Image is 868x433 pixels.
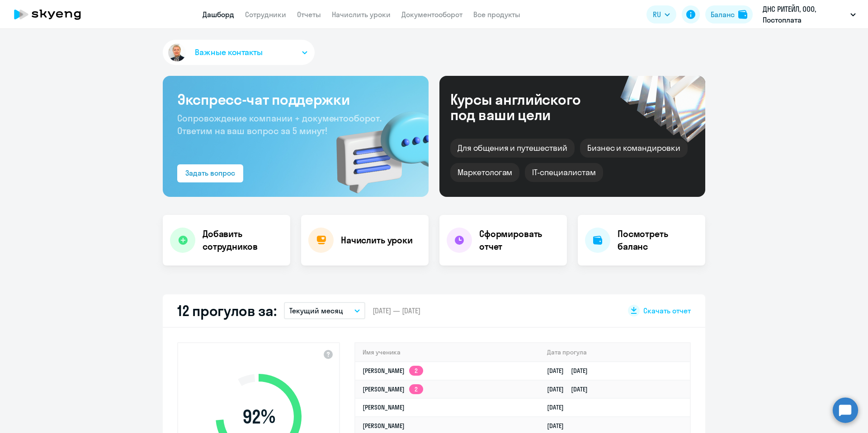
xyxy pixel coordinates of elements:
[207,406,311,428] span: 92 %
[373,306,420,316] span: [DATE] — [DATE]
[547,367,595,375] a: [DATE][DATE]
[547,422,571,430] a: [DATE]
[450,163,519,182] div: Маркетологам
[618,228,698,253] h4: Посмотреть баланс
[450,139,575,158] div: Для общения и путешествий
[646,5,676,23] button: RU
[738,10,747,19] img: balance
[203,10,234,19] a: Дашборд
[540,343,690,362] th: Дата прогула
[401,10,462,19] a: Документооборот
[363,367,423,375] a: [PERSON_NAME]2
[289,305,343,316] p: Текущий месяц
[525,163,603,182] div: IT-специалистам
[284,302,365,319] button: Текущий месяц
[203,228,283,253] h4: Добавить сотрудников
[185,168,235,178] div: Задать вопрос
[177,112,382,136] span: Сопровождение компании + документооборот. Ответим на ваш вопрос за 5 минут!
[177,302,277,320] h2: 12 прогулов за:
[297,10,321,19] a: Отчеты
[177,90,414,108] h3: Экспресс-чат поддержки
[409,366,423,376] app-skyeng-badge: 2
[711,9,735,20] div: Баланс
[363,422,405,430] a: [PERSON_NAME]
[758,4,860,25] button: ДНС РИТЕЙЛ, ООО, Постоплата
[323,95,429,197] img: bg-img
[705,5,753,23] button: Балансbalance
[195,47,263,58] span: Важные контакты
[163,40,315,65] button: Важные контакты
[177,164,243,182] button: Задать вопрос
[653,9,661,20] span: RU
[547,385,595,393] a: [DATE][DATE]
[245,10,286,19] a: Сотрудники
[479,228,560,253] h4: Сформировать отчет
[166,42,188,63] img: avatar
[363,403,405,411] a: [PERSON_NAME]
[355,343,540,362] th: Имя ученика
[580,139,688,158] div: Бизнес и командировки
[547,403,571,411] a: [DATE]
[643,306,691,316] span: Скачать отчет
[763,4,847,25] p: ДНС РИТЕЙЛ, ООО, Постоплата
[363,385,423,393] a: [PERSON_NAME]2
[473,10,520,19] a: Все продукты
[450,92,605,122] div: Курсы английского под ваши цели
[409,384,423,394] app-skyeng-badge: 2
[332,10,391,19] a: Начислить уроки
[341,234,413,247] h4: Начислить уроки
